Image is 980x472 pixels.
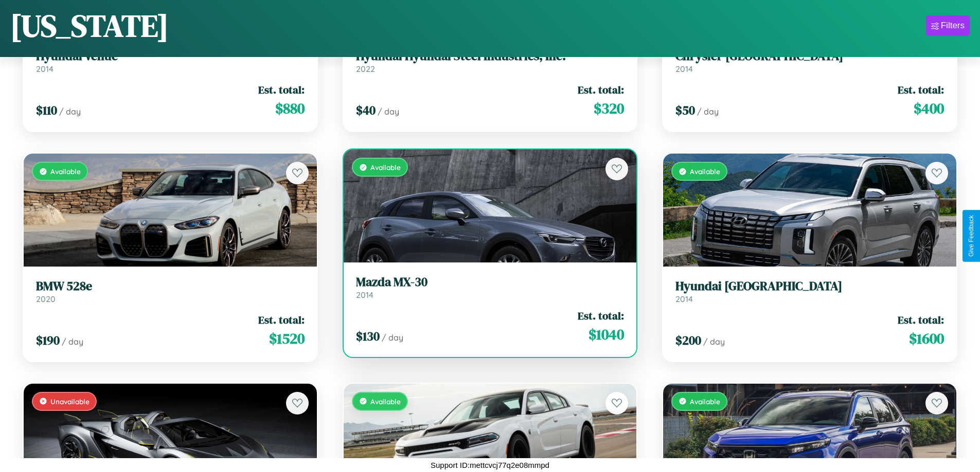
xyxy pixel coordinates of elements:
[589,324,624,345] span: $ 1040
[36,279,305,304] a: BMW 528e2020
[36,332,60,349] span: $ 190
[909,328,944,349] span: $ 1600
[36,294,56,304] span: 2020
[926,15,970,36] button: Filters
[675,64,693,74] span: 2014
[914,98,944,119] span: $ 400
[690,397,720,406] span: Available
[258,82,305,97] span: Est. total:
[675,279,944,304] a: Hyundai [GEOGRAPHIC_DATA]2014
[675,49,944,74] a: Chrysler [GEOGRAPHIC_DATA]2014
[675,279,944,294] h3: Hyundai [GEOGRAPHIC_DATA]
[258,312,305,327] span: Est. total:
[370,397,401,406] span: Available
[275,98,305,119] span: $ 880
[578,82,624,97] span: Est. total:
[675,294,693,304] span: 2014
[356,290,373,300] span: 2014
[356,275,625,290] h3: Mazda MX-30
[50,167,81,176] span: Available
[703,336,725,347] span: / day
[382,332,403,343] span: / day
[675,49,944,64] h3: Chrysler [GEOGRAPHIC_DATA]
[356,49,625,74] a: Hyundai Hyundai Steel Industries, Inc.2022
[356,64,375,74] span: 2022
[690,167,720,176] span: Available
[941,21,965,31] div: Filters
[578,308,624,323] span: Est. total:
[356,49,625,64] h3: Hyundai Hyundai Steel Industries, Inc.
[50,397,90,406] span: Unavailable
[594,98,624,119] span: $ 320
[675,102,695,119] span: $ 50
[898,82,944,97] span: Est. total:
[356,102,376,119] span: $ 40
[356,328,380,345] span: $ 130
[378,106,399,117] span: / day
[10,5,169,47] h1: [US_STATE]
[697,106,719,117] span: / day
[898,312,944,327] span: Est. total:
[370,163,401,172] span: Available
[431,458,549,472] p: Support ID: mettcvcj77q2e08mmpd
[675,332,701,349] span: $ 200
[36,279,305,294] h3: BMW 528e
[36,49,305,74] a: Hyundai Venue2014
[356,275,625,300] a: Mazda MX-302014
[62,336,83,347] span: / day
[36,64,54,74] span: 2014
[36,102,57,119] span: $ 110
[269,328,305,349] span: $ 1520
[968,215,975,257] div: Give Feedback
[59,106,81,117] span: / day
